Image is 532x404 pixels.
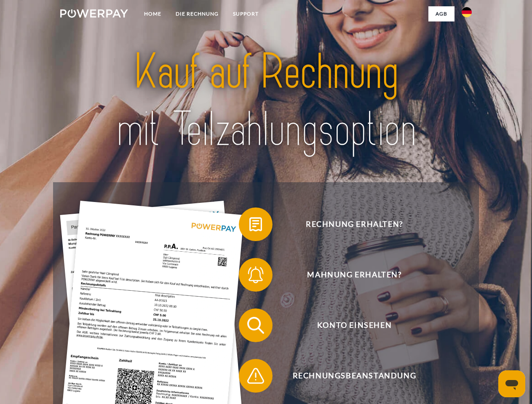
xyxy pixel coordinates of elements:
[239,359,458,393] button: Rechnungsbeanstandung
[80,40,452,161] img: title-powerpay_de.svg
[245,365,266,386] img: qb_warning.svg
[239,308,458,342] button: Konto einsehen
[251,359,457,393] span: Rechnungsbeanstandung
[60,9,128,18] img: logo-powerpay-white.svg
[498,370,525,397] iframe: Schaltfläche zum Öffnen des Messaging-Fensters
[245,264,266,285] img: qb_bell.svg
[251,258,457,292] span: Mahnung erhalten?
[137,6,168,21] a: Home
[245,214,266,235] img: qb_bill.svg
[239,258,458,292] button: Mahnung erhalten?
[251,308,457,342] span: Konto einsehen
[245,315,266,336] img: qb_search.svg
[168,6,226,21] a: DIE RECHNUNG
[462,7,472,17] img: de
[428,6,454,21] a: agb
[251,207,457,241] span: Rechnung erhalten?
[226,6,266,21] a: SUPPORT
[239,207,458,241] button: Rechnung erhalten?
